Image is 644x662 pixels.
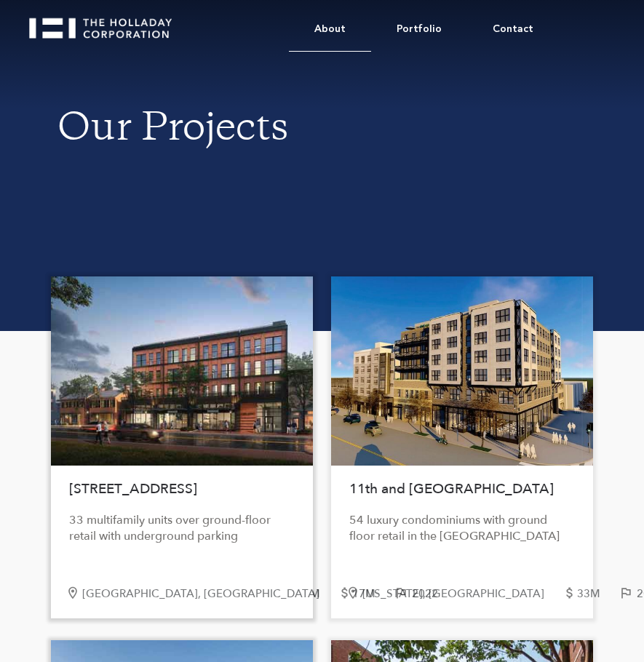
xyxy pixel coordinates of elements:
[371,7,467,51] a: Portfolio
[467,7,559,51] a: Contact
[29,7,185,39] a: home
[349,512,575,544] div: 54 luxury condominiums with ground floor retail in the [GEOGRAPHIC_DATA]
[289,7,371,52] a: About
[82,588,338,600] div: [GEOGRAPHIC_DATA], [GEOGRAPHIC_DATA]
[69,512,295,544] div: 33 multifamily units over ground-floor retail with underground parking
[57,109,587,153] h1: Our Projects
[69,473,295,505] h1: [STREET_ADDRESS]
[577,588,619,600] div: 33M
[412,588,456,600] div: 2022
[349,473,575,505] h1: 11th and [GEOGRAPHIC_DATA]
[352,588,394,600] div: 17M
[362,588,562,600] div: [US_STATE], [GEOGRAPHIC_DATA]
